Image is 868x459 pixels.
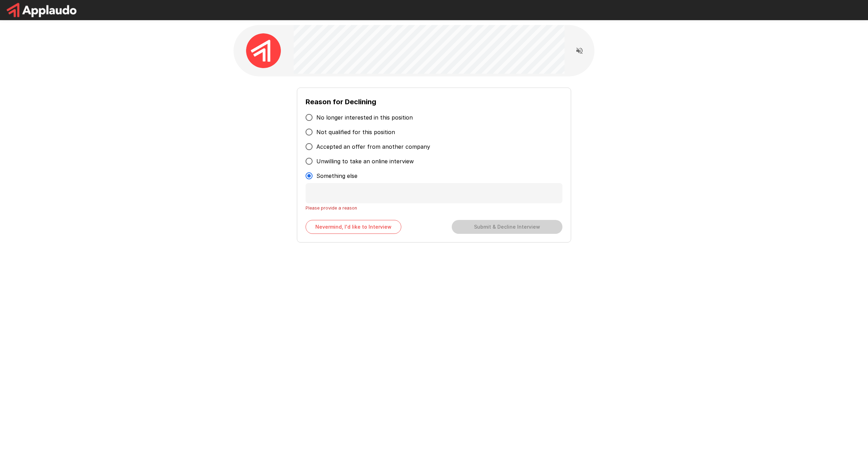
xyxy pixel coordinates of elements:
[573,44,586,58] button: Read questions aloud
[306,204,562,212] p: Please provide a reason
[316,128,395,136] span: Not qualified for this position
[316,113,413,122] span: No longer interested in this position
[316,142,430,151] span: Accepted an offer from another company
[306,220,401,234] button: Nevermind, I'd like to Interview
[306,98,376,106] b: Reason for Declining
[316,172,357,180] span: Something else
[316,157,414,165] span: Unwilling to take an online interview
[246,33,281,68] img: applaudo_avatar.png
